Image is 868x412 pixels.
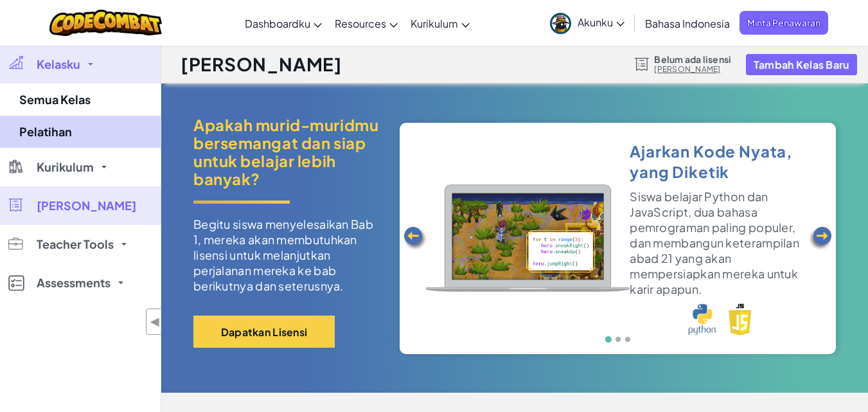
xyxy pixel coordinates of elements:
span: Apakah murid-muridmu bersemangat dan siap untuk belajar lebih banyak? [193,116,380,188]
span: Kurikulum [411,17,458,30]
span: ◀ [150,312,161,331]
img: python_logo.png [688,303,716,336]
a: Resources [328,6,404,40]
span: Belum ada lisensi [654,54,731,64]
img: CodeCombat logo [49,10,162,36]
a: Bahasa Indonesia [639,6,736,40]
span: Kelasku [37,58,80,70]
h1: [PERSON_NAME] [181,52,342,76]
p: Begitu siswa menyelesaikan Bab 1, mereka akan membutuhkan lisensi untuk melanjutkan perjalanan me... [193,217,380,294]
button: Tambah Kelas Baru [746,54,857,75]
span: Teacher Tools [37,238,114,250]
span: Dashboardku [245,17,310,30]
img: Arrow_Left.png [402,226,428,251]
span: Bahasa Indonesia [645,17,730,30]
span: Assessments [37,277,111,289]
a: Akunku [544,3,631,43]
a: Kurikulum [404,6,476,40]
a: Minta Penawaran [740,11,828,35]
span: Ajarkan Kode Nyata, yang Diketik [630,141,793,181]
span: Kurikulum [37,161,94,173]
a: Dashboardku [238,6,328,40]
span: Resources [335,17,386,30]
span: [PERSON_NAME] [37,200,136,211]
img: Arrow_Left.png [808,226,833,251]
button: Dapatkan Lisensi [193,316,335,348]
a: [PERSON_NAME] [654,64,731,75]
p: Siswa belajar Python dan JavaScript, dua bahasa pemrograman paling populer, dan membangun keteram... [630,189,810,297]
img: javascript_logo.png [729,303,752,336]
img: avatar [550,13,571,34]
img: Device_1.png [426,184,630,291]
span: Akunku [578,15,624,29]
